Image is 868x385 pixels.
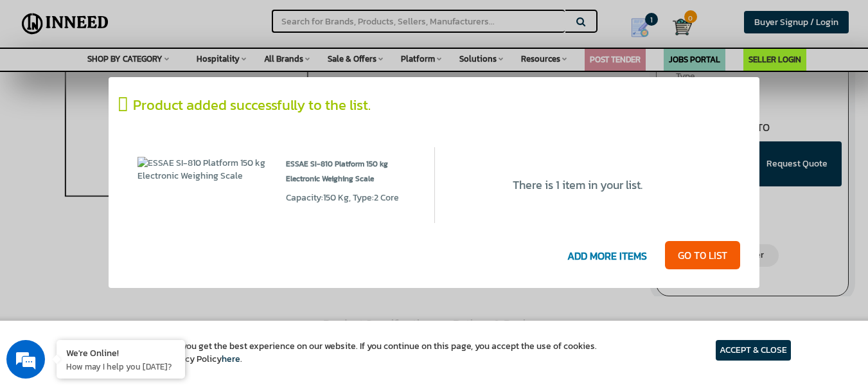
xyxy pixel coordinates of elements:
img: salesiqlogo_leal7QplfZFryJ6FIlVepeu7OftD7mt8q6exU6-34PB8prfIgodN67KcxXM9Y7JQ_.png [89,238,98,246]
p: How may I help you today? [66,361,175,372]
span: Capacity:150 Kg, Type:2 Core [286,191,399,204]
a: here [222,352,240,366]
em: Driven by SalesIQ [101,238,163,247]
span: ADD MORE ITEMS [561,244,653,270]
article: We use cookies to ensure you get the best experience on our website. If you continue on this page... [77,340,597,366]
textarea: Type your message and hit 'Enter' [6,252,245,297]
span: Product added successfully to the list. [133,94,371,116]
span: ESSAE SI-810 Platform 150 kg Electronic Weighing Scale [286,157,415,192]
span: There is 1 item in your list. [513,176,642,193]
article: ACCEPT & CLOSE [716,340,791,361]
span: ADD MORE ITEMS [551,244,663,270]
a: GO T0 LIST [665,241,740,269]
img: ESSAE SI-810 Platform 150 kg Electronic Weighing Scale [137,157,267,183]
div: Chat with us now [67,72,216,89]
div: We're Online! [66,346,175,359]
span: We're online! [75,112,177,242]
img: logo_Zg8I0qSkbAqR2WFHt3p6CTuqpyXMFPubPcD2OT02zFN43Cy9FUNNG3NEPhM_Q1qe_.png [22,77,54,84]
div: Minimize live chat window [211,6,242,37]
